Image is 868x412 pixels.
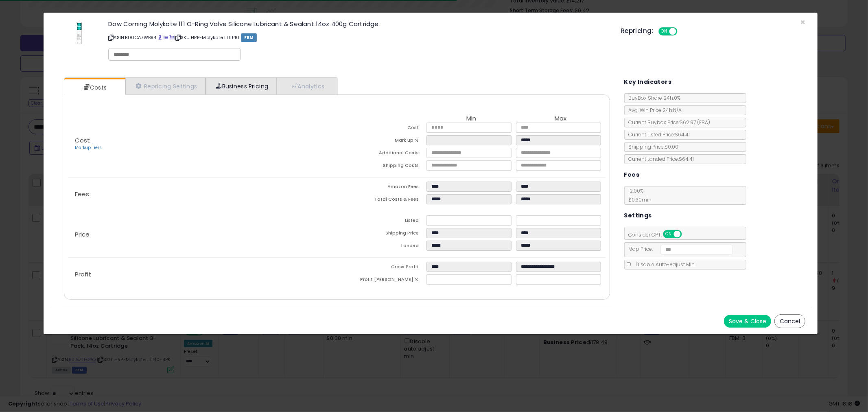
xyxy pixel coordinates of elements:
button: Save & Close [724,315,771,328]
td: Profit [PERSON_NAME] % [337,274,426,287]
p: Active [39,10,56,18]
span: Current Buybox Price: [625,119,711,126]
td: Amazon Fees [337,182,426,194]
p: Price [68,231,337,238]
td: Total Costs & Fees [337,194,426,207]
span: BuyBox Share 24h: 0% [625,94,681,101]
a: Costs [64,79,125,96]
button: Start recording [52,267,58,273]
td: Shipping Costs [337,160,426,173]
h5: Settings [624,210,652,221]
button: Cancel [774,314,805,328]
td: Cost [337,123,426,135]
a: BuyBox page [158,34,162,41]
span: ( FBA ) [697,119,711,126]
div: As you may already know, when there are two listigns on the same ASIN we designate one a primary ... [13,53,127,212]
button: Emoji picker [13,267,19,273]
button: Home [127,3,143,19]
div: Close [143,3,157,18]
p: ASIN: B00CA7WB94 | SKU: HRP-Molykote L111140 [108,31,609,44]
span: $0.30 min [625,196,652,203]
img: Profile image for Elias [23,4,36,18]
th: Min [426,115,516,123]
a: Your listing only [169,34,174,41]
span: ON [659,28,669,35]
h5: Fees [624,170,640,180]
h3: Dow Corning Molykote 111 O-Ring Valve Silicone Lubricant & Sealant 14oz 400g Cartridge [108,21,609,27]
div: [PERSON_NAME] • 19m ago [13,219,82,224]
button: Gif picker [26,267,32,273]
td: Listed [337,215,426,228]
h5: Key Indicators [624,77,672,87]
span: Current Listed Price: $64.41 [625,131,690,138]
td: Mark up % [337,135,426,148]
span: Avg. Win Price 24h: N/A [625,107,682,114]
p: Fees [68,191,337,197]
span: OFF [676,28,689,35]
td: Landed [337,241,426,253]
p: Profit [68,271,337,278]
span: Consider CPT: [625,231,693,238]
p: Cost [68,137,337,151]
h1: [PERSON_NAME] [39,4,92,10]
td: Gross Profit [337,262,426,274]
a: Business Pricing [206,78,277,94]
span: ON [664,231,674,238]
a: Markup Tiers [75,145,102,151]
span: OFF [680,231,693,238]
span: $62.97 [680,119,711,126]
span: Disable Auto-Adjust Min [632,261,695,268]
span: Map Price: [625,245,733,252]
a: Analytics [277,78,337,94]
a: All offer listings [164,34,168,41]
th: Max [516,115,606,123]
button: Upload attachment [39,267,45,273]
span: Shipping Price: $0.00 [625,143,679,150]
button: Send a message… [140,263,153,276]
div: We do not want quantity discounts on an fba offer for profitability reasons as we have to pay a f... [36,237,150,348]
h5: Repricing: [621,28,654,34]
img: 31DYkmNmUxL._SL60_.jpg [70,21,88,45]
td: Shipping Price [337,228,426,241]
span: Current Landed Price: $64.41 [625,156,694,162]
a: Repricing Settings [125,78,206,94]
textarea: Message… [7,250,156,263]
div: Kylee says… [7,232,156,363]
span: × [800,16,805,28]
div: We do not want quantity discounts on an fba offer for profitability reasons as we have to pay a f... [29,232,156,353]
div: The good news is the QDs are now active on your FBM listing. The bad news is that it is because y... [13,9,127,48]
span: FBM [241,33,257,42]
span: 12.00 % [625,187,652,203]
td: Additional Costs [337,148,426,160]
button: go back [5,3,21,19]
